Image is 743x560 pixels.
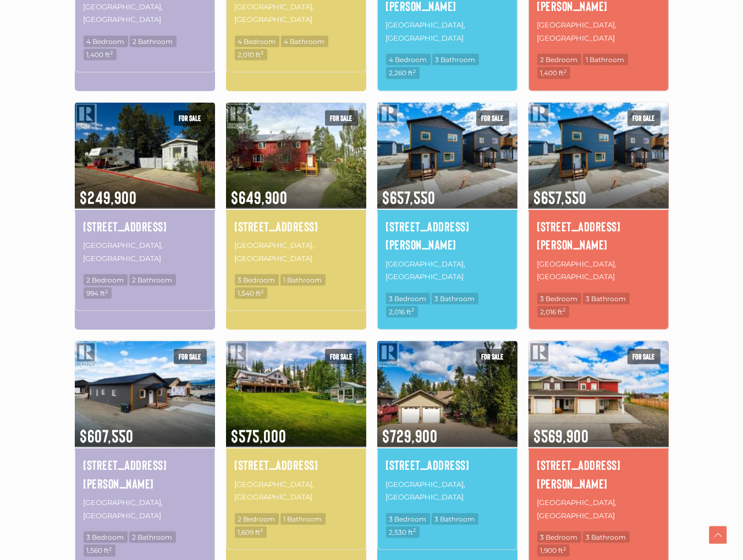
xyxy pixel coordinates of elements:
img: 24 BERYL PLACE, Whitehorse, Yukon [529,101,669,210]
span: 3 Bathroom [583,531,630,543]
a: [STREET_ADDRESS] [235,217,357,236]
span: 2 Bedroom [84,274,128,286]
span: For sale [174,349,207,364]
span: 2,010 ft [235,49,267,60]
span: 3 Bedroom [537,293,581,304]
p: [GEOGRAPHIC_DATA], [GEOGRAPHIC_DATA] [537,18,660,46]
sup: 2 [261,289,264,295]
sup: 2 [111,49,113,56]
span: $569,900 [529,411,669,447]
span: 994 ft [84,287,112,299]
span: 1 Bathroom [280,513,326,525]
sup: 2 [261,49,264,56]
span: For sale [628,349,661,364]
span: 3 Bedroom [386,293,430,304]
img: 16 ARLEUX PLACE, Whitehorse, Yukon [377,339,518,448]
span: 2,016 ft [537,306,569,318]
span: 2 Bathroom [130,36,177,47]
span: 4 Bedroom [235,36,279,47]
p: [GEOGRAPHIC_DATA], [GEOGRAPHIC_DATA] [84,495,206,523]
span: For sale [476,349,509,364]
sup: 2 [109,546,112,552]
p: [GEOGRAPHIC_DATA], [GEOGRAPHIC_DATA] [386,18,509,46]
span: 4 Bedroom [386,54,431,65]
sup: 2 [412,307,415,313]
span: 2,530 ft [386,526,420,538]
span: 1 Bathroom [583,54,628,65]
span: 4 Bedroom [84,36,128,47]
img: 26 BERYL PLACE, Whitehorse, Yukon [75,339,215,448]
span: $649,900 [226,173,366,209]
sup: 2 [106,289,108,295]
span: 3 Bathroom [432,54,479,65]
span: 2,260 ft [386,67,420,79]
span: 2 Bedroom [235,513,279,525]
p: [GEOGRAPHIC_DATA], [GEOGRAPHIC_DATA] [537,257,660,285]
span: For sale [174,110,207,126]
a: [STREET_ADDRESS][PERSON_NAME] [84,456,206,492]
p: [GEOGRAPHIC_DATA], [GEOGRAPHIC_DATA] [386,257,509,285]
p: [GEOGRAPHIC_DATA], [GEOGRAPHIC_DATA] [537,495,660,523]
span: 3 Bathroom [432,513,478,525]
sup: 2 [414,527,416,533]
span: $657,550 [377,173,518,209]
span: For sale [476,110,509,126]
span: 3 Bedroom [84,531,128,543]
img: 1-19 BAILEY PLACE, Whitehorse, Yukon [529,339,669,448]
img: 203-986 RANGE ROAD, Whitehorse, Yukon [75,101,215,210]
span: $657,550 [529,173,669,209]
sup: 2 [564,546,566,552]
span: 1,400 ft [84,49,117,60]
span: 4 Bathroom [281,36,328,47]
img: 50 DIEPPE DRIVE, Whitehorse, Yukon [226,101,366,210]
span: 1,560 ft [84,545,115,556]
span: For sale [628,110,661,126]
span: $607,550 [75,411,215,447]
span: 3 Bedroom [537,531,581,543]
a: [STREET_ADDRESS][PERSON_NAME] [537,217,660,254]
span: $729,900 [377,411,518,447]
p: [GEOGRAPHIC_DATA], [GEOGRAPHIC_DATA] [84,238,206,266]
span: $575,000 [226,411,366,447]
span: 3 Bedroom [235,274,279,286]
sup: 2 [261,527,263,533]
span: 2,016 ft [386,306,418,318]
span: 1 Bathroom [280,274,326,286]
span: 3 Bedroom [386,513,430,525]
p: [GEOGRAPHIC_DATA], [GEOGRAPHIC_DATA] [235,238,357,266]
span: 3 Bathroom [432,293,478,304]
sup: 2 [563,307,566,313]
p: [GEOGRAPHIC_DATA], [GEOGRAPHIC_DATA] [386,477,509,505]
a: [STREET_ADDRESS] [84,217,206,236]
span: 2 Bedroom [537,54,581,65]
img: 52 LAKEVIEW ROAD, Whitehorse South, Yukon [226,339,366,448]
span: 2 Bathroom [129,274,176,286]
span: 3 Bathroom [583,293,630,304]
a: [STREET_ADDRESS][PERSON_NAME] [537,456,660,492]
span: For sale [325,110,358,126]
sup: 2 [564,68,567,74]
span: 1,400 ft [537,67,570,79]
span: For sale [325,349,358,364]
a: [STREET_ADDRESS][PERSON_NAME] [386,217,509,254]
span: 1,540 ft [235,287,267,299]
a: [STREET_ADDRESS] [386,456,509,474]
span: 1,609 ft [235,526,267,538]
span: 1,900 ft [537,545,570,556]
p: [GEOGRAPHIC_DATA], [GEOGRAPHIC_DATA] [235,477,357,505]
img: 28 BERYL PLACE, Whitehorse, Yukon [377,101,518,210]
span: 2 Bathroom [129,531,176,543]
a: [STREET_ADDRESS] [235,456,357,474]
span: $249,900 [75,173,215,209]
sup: 2 [414,68,416,74]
